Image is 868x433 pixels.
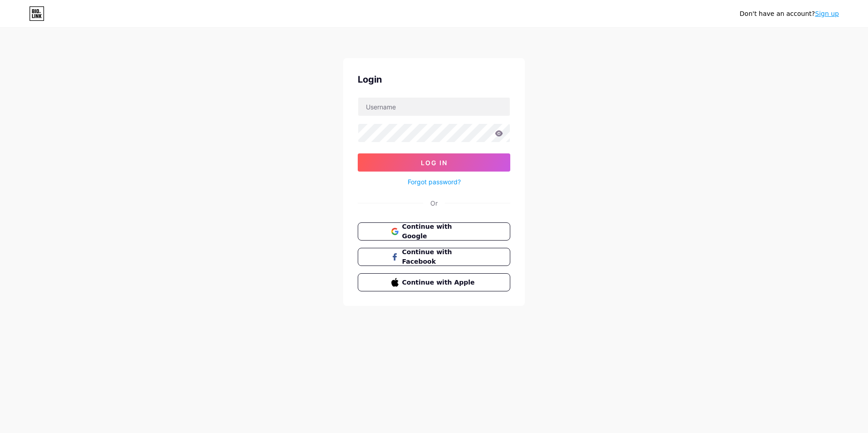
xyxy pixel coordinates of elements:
[358,222,510,241] button: Continue with Google
[402,222,477,241] span: Continue with Google
[430,198,438,208] div: Or
[815,10,839,17] a: Sign up
[421,159,448,167] span: Log In
[358,153,510,172] button: Log In
[408,177,461,187] a: Forgot password?
[358,248,510,266] button: Continue with Facebook
[358,73,510,86] div: Login
[358,98,510,116] input: Username
[402,247,477,266] span: Continue with Facebook
[358,273,510,291] button: Continue with Apple
[402,278,477,287] span: Continue with Apple
[740,9,839,19] div: Don't have an account?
